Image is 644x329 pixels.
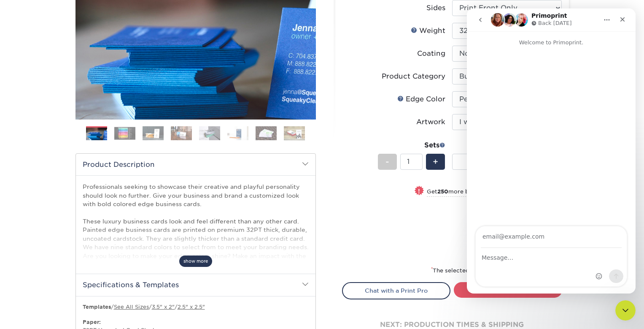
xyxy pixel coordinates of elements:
[467,8,636,294] iframe: Intercom live chat
[418,187,420,196] span: !
[385,155,389,168] span: -
[256,126,277,141] img: Business Cards 07
[143,126,164,141] img: Business Cards 03
[83,319,101,325] strong: Paper:
[433,155,438,168] span: +
[114,304,149,310] a: See All Sizes
[452,140,562,150] div: Quantity per Set
[199,126,220,141] img: Business Cards 05
[454,282,562,297] a: Proceed to Shipping
[427,188,562,197] small: Get more business cards per set for
[426,3,445,13] div: Sides
[178,304,205,310] a: 2.5" x 2.5"
[284,126,305,141] img: Business Cards 08
[382,71,445,82] div: Product Category
[437,188,448,195] strong: 250
[378,140,445,150] div: Sets
[179,256,212,267] span: show more
[2,303,72,326] iframe: Google Customer Reviews
[86,123,107,144] img: Business Cards 01
[76,154,315,175] h2: Product Description
[411,26,445,36] div: Weight
[416,117,445,127] div: Artwork
[114,127,135,140] img: Business Cards 02
[152,304,175,310] a: 3.5" x 2"
[171,126,192,141] img: Business Cards 04
[458,218,562,238] div: $130.00
[417,49,445,59] div: Coating
[342,282,450,299] a: Chat with a Print Pro
[397,94,445,104] div: Edge Color
[615,300,636,321] iframe: Intercom live chat
[83,304,111,310] b: Templates
[76,274,315,296] h2: Specifications & Templates
[227,126,248,141] img: Business Cards 06
[431,267,562,274] small: The selected quantity will be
